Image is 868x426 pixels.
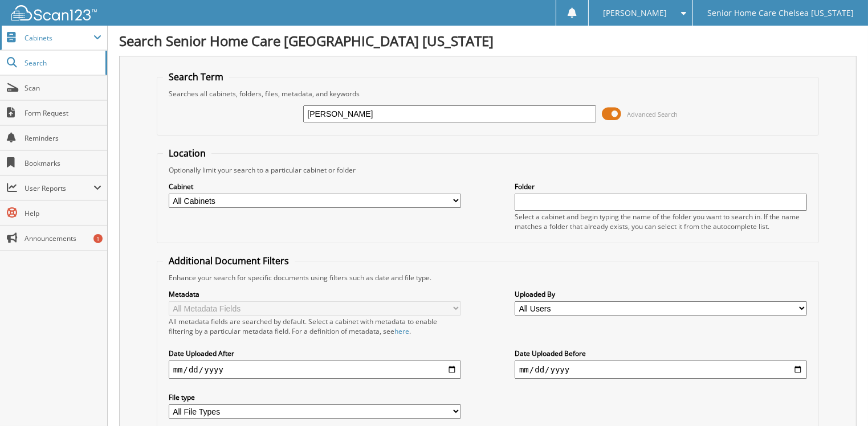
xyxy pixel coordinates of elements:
a: here [394,326,409,336]
span: Announcements [25,234,101,243]
span: Search [25,58,100,68]
span: Senior Home Care Chelsea [US_STATE] [707,10,854,17]
label: Cabinet [169,182,461,191]
div: All metadata fields are searched by default. Select a cabinet with metadata to enable filtering b... [169,317,461,336]
input: end [515,361,807,379]
span: [PERSON_NAME] [603,10,667,17]
div: Enhance your search for specific documents using filters such as date and file type. [163,273,813,282]
div: Optionally limit your search to a particular cabinet or folder [163,165,813,175]
label: Metadata [169,289,461,299]
label: Date Uploaded After [169,349,461,358]
span: User Reports [25,183,93,193]
span: Help [25,208,101,218]
span: Form Request [25,108,101,118]
legend: Search Term [163,71,229,83]
label: Folder [515,182,807,191]
label: Date Uploaded Before [515,349,807,358]
span: Cabinets [25,33,93,43]
img: scan123-logo-white.svg [11,5,97,21]
h1: Search Senior Home Care [GEOGRAPHIC_DATA] [US_STATE] [119,31,857,50]
span: Reminders [25,133,101,143]
div: Searches all cabinets, folders, files, metadata, and keywords [163,89,813,99]
legend: Location [163,147,211,159]
span: Advanced Search [627,110,678,118]
div: Select a cabinet and begin typing the name of the folder you want to search in. If the name match... [515,212,807,231]
iframe: Chat Widget [811,371,868,426]
div: 1 [93,234,103,243]
span: Scan [25,83,101,93]
span: Bookmarks [25,158,101,168]
label: File type [169,392,461,402]
label: Uploaded By [515,289,807,299]
input: start [169,361,461,379]
legend: Additional Document Filters [163,255,295,267]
